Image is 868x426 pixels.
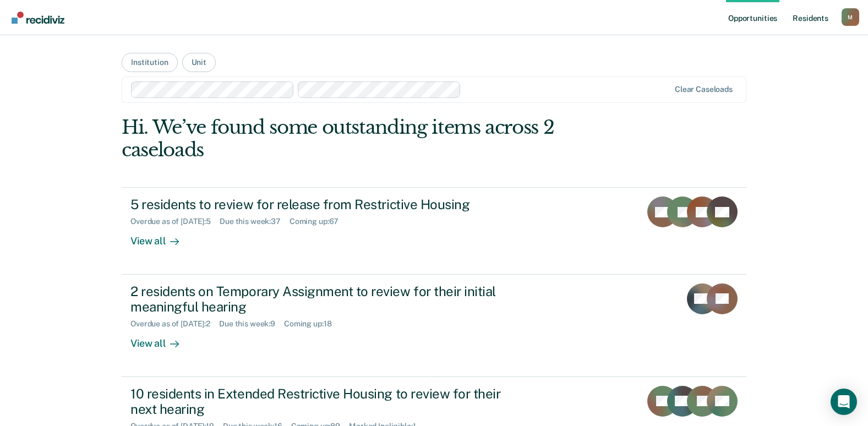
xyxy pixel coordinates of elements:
[842,8,859,26] div: M
[130,217,220,226] div: Overdue as of [DATE] : 5
[284,319,340,329] div: Coming up : 18
[130,196,517,212] div: 5 residents to review for release from Restrictive Housing
[122,53,177,72] button: Institution
[219,319,284,329] div: Due this week : 9
[220,217,290,226] div: Due this week : 37
[130,329,192,350] div: View all
[842,8,859,26] button: Profile dropdown button
[675,85,733,94] div: Clear caseloads
[130,283,517,315] div: 2 residents on Temporary Assignment to review for their initial meaningful hearing
[130,386,517,418] div: 10 residents in Extended Restrictive Housing to review for their next hearing
[130,226,192,248] div: View all
[122,275,746,377] a: 2 residents on Temporary Assignment to review for their initial meaningful hearingOverdue as of [...
[122,116,621,161] div: Hi. We’ve found some outstanding items across 2 caseloads
[122,187,746,274] a: 5 residents to review for release from Restrictive HousingOverdue as of [DATE]:5Due this week:37C...
[182,53,216,72] button: Unit
[12,12,64,24] img: Recidiviz
[831,389,857,415] div: Open Intercom Messenger
[130,319,219,329] div: Overdue as of [DATE] : 2
[290,217,347,226] div: Coming up : 67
